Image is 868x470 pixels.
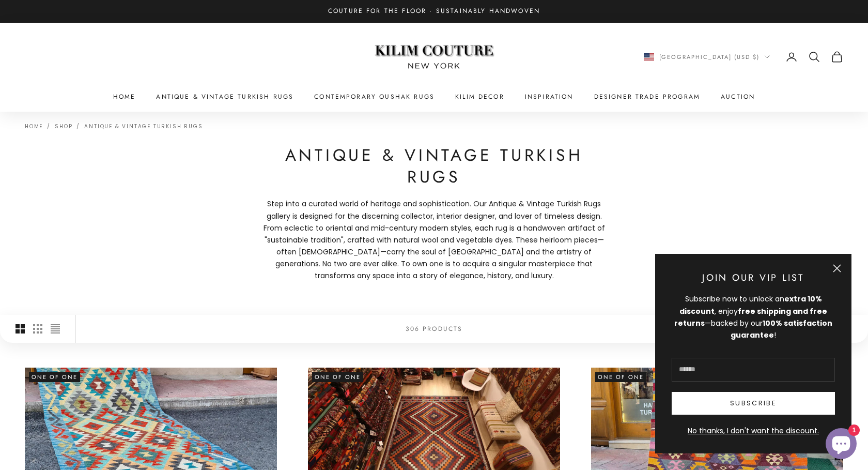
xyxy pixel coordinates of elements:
[16,315,25,343] button: Switch to larger product images
[406,324,463,334] p: 306 products
[672,392,835,415] button: Subscribe
[672,293,835,341] div: Subscribe now to unlock an , enjoy —backed by our !
[258,145,610,188] h1: Antique & Vintage Turkish Rugs
[113,92,136,102] a: Home
[33,315,42,343] button: Switch to smaller product images
[455,92,504,102] summary: Kilim Decor
[156,92,293,102] a: Antique & Vintage Turkish Rugs
[655,254,851,453] newsletter-popup: Newsletter popup
[29,372,80,382] span: One of One
[55,123,72,130] a: Shop
[525,92,574,102] a: Inspiration
[25,123,43,130] a: Home
[731,318,832,340] strong: 100% satisfaction guarantee
[721,92,755,102] a: Auction
[594,92,701,102] a: Designer Trade Program
[314,92,435,102] a: Contemporary Oushak Rugs
[25,92,843,102] nav: Primary navigation
[644,51,844,63] nav: Secondary navigation
[25,122,203,129] nav: Breadcrumb
[674,306,827,328] strong: free shipping and free returns
[595,372,646,382] span: One of One
[51,315,60,343] button: Switch to compact product images
[644,52,770,62] button: Change country or currency
[659,52,760,62] span: [GEOGRAPHIC_DATA] (USD $)
[312,372,363,382] span: One of One
[644,53,654,61] img: United States
[679,294,822,316] strong: extra 10% discount
[84,123,203,130] a: Antique & Vintage Turkish Rugs
[672,270,835,285] p: Join Our VIP List
[258,198,610,282] p: Step into a curated world of heritage and sophistication. Our Antique & Vintage Turkish Rugs gall...
[369,33,499,82] img: Logo of Kilim Couture New York
[823,428,860,462] inbox-online-store-chat: Shopify online store chat
[672,425,835,437] button: No thanks, I don't want the discount.
[328,6,540,17] p: Couture for the Floor · Sustainably Handwoven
